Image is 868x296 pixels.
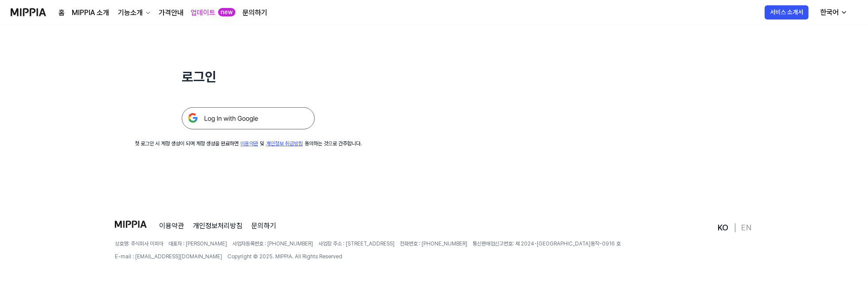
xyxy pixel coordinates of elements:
[765,5,809,19] button: 서비스 소개서
[240,140,258,147] a: 이용약관
[227,253,342,261] span: Copyright © 2025. MIPPIA. All Rights Reserved
[168,240,227,248] span: 대표자 : [PERSON_NAME]
[116,8,145,18] div: 기능소개
[718,222,728,233] a: KO
[242,8,267,18] a: 문의하기
[182,67,315,86] h1: 로그인
[318,240,395,248] span: 사업장 주소 : [STREET_ADDRESS]
[59,8,65,18] a: 홈
[193,221,242,231] a: 개인정보처리방침
[818,7,841,18] div: 한국어
[266,140,303,147] a: 개인정보 취급방침
[400,240,467,248] span: 전화번호 : [PHONE_NUMBER]
[115,221,147,228] img: logo
[72,8,109,18] a: MIPPIA 소개
[115,253,222,261] span: E-mail : [EMAIL_ADDRESS][DOMAIN_NAME]
[116,8,152,18] button: 기능소개
[251,221,276,231] a: 문의하기
[115,240,163,248] span: 상호명: 주식회사 미피아
[473,240,621,248] span: 통신판매업신고번호: 제 2024-[GEOGRAPHIC_DATA]동작-0916 호
[191,8,215,18] a: 업데이트
[159,8,184,18] a: 가격안내
[742,222,751,233] a: EN
[182,107,315,129] img: 구글 로그인 버튼
[813,4,853,21] button: 한국어
[159,221,184,231] a: 이용약관
[232,240,313,248] span: 사업자등록번호 : [PHONE_NUMBER]
[218,8,235,17] div: new
[135,140,362,148] div: 첫 로그인 시 계정 생성이 되며 계정 생성을 완료하면 및 동의하는 것으로 간주합니다.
